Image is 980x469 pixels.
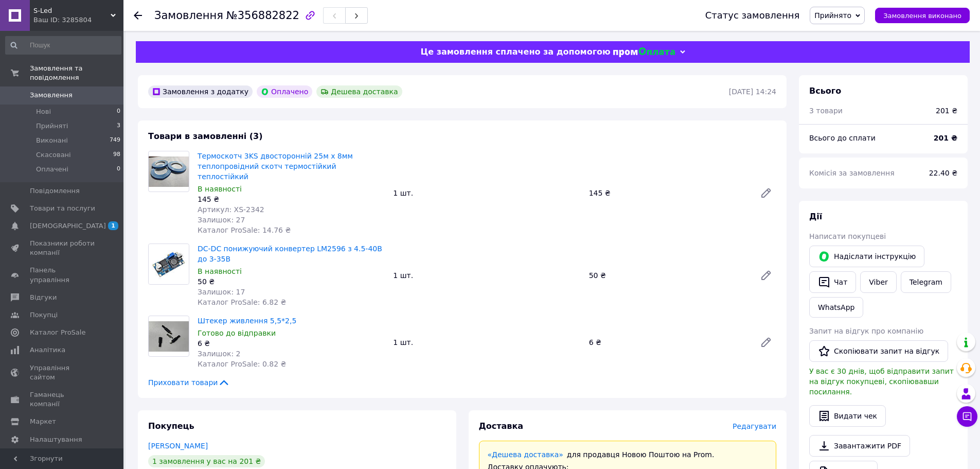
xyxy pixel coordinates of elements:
[149,157,189,187] img: Термоскотч 3KS двосторонній 25м х 8мм теплопровідний скотч термостійкий теплостійкий
[30,417,56,426] span: Маркет
[733,422,776,430] span: Редагувати
[420,47,610,57] span: Це замовлення сплачено за допомогою
[198,360,286,368] span: Каталог ProSale: 0.82 ₴
[488,449,768,460] div: для продавця Новою Поштою на Prom.
[113,150,120,160] span: 98
[30,345,65,355] span: Аналітика
[585,186,752,200] div: 145 ₴
[198,350,241,358] span: Залишок: 2
[613,47,675,57] img: evopay logo
[33,6,111,15] span: S-Led
[875,8,970,23] button: Замовлення виконано
[756,332,776,353] a: Редагувати
[929,169,957,177] span: 22.40 ₴
[149,244,189,284] img: DC-DC понижуючий конвертер LM2596 з 4.5-40В до 3-35В
[148,455,265,467] div: 1 замовлення у вас на 201 ₴
[148,131,263,141] span: Товари в замовленні (3)
[30,204,95,213] span: Товари та послуги
[809,212,822,221] span: Дії
[809,367,954,396] span: У вас є 30 днів, щоб відправити запит на відгук покупцеві, скопіювавши посилання.
[585,268,752,283] div: 50 ₴
[30,363,95,382] span: Управління сайтом
[117,107,120,116] span: 0
[198,317,296,325] a: Штекер живлення 5,5*2,5
[30,390,95,409] span: Гаманець компанії
[149,321,189,352] img: Штекер живлення 5,5*2,5
[809,405,886,427] button: Видати чек
[198,194,385,204] div: 145 ₴
[30,221,106,231] span: [DEMOGRAPHIC_DATA]
[226,9,299,22] span: №356882822
[5,36,121,55] input: Пошук
[30,435,82,444] span: Налаштування
[198,329,276,337] span: Готово до відправки
[479,421,524,431] span: Доставка
[198,288,245,296] span: Залишок: 17
[36,165,68,174] span: Оплачені
[809,246,924,267] button: Надіслати інструкцію
[809,86,841,96] span: Всього
[257,85,312,98] div: Оплачено
[198,216,245,224] span: Залишок: 27
[198,298,286,306] span: Каталог ProSale: 6.82 ₴
[148,421,194,431] span: Покупець
[30,91,73,100] span: Замовлення
[30,310,58,320] span: Покупці
[30,293,57,302] span: Відгуки
[117,165,120,174] span: 0
[488,450,563,459] a: «Дешева доставка»
[30,266,95,284] span: Панель управління
[110,136,120,145] span: 749
[36,150,71,160] span: Скасовані
[809,232,886,240] span: Написати покупцеві
[809,435,910,457] a: Завантажити PDF
[30,186,80,196] span: Повідомлення
[809,297,863,318] a: WhatsApp
[36,107,51,116] span: Нові
[936,106,957,116] div: 201 ₴
[198,152,353,181] a: Термоскотч 3KS двосторонній 25м х 8мм теплопровідний скотч термостійкий теплостійкий
[198,338,385,349] div: 6 ₴
[809,271,856,293] button: Чат
[705,10,800,21] div: Статус замовлення
[108,221,118,230] span: 1
[585,335,752,350] div: 6 ₴
[198,245,382,263] a: DC-DC понижуючий конвертер LM2596 з 4.5-40В до 3-35В
[148,85,253,98] div: Замовлення з додатку
[860,271,896,293] a: Viber
[316,85,402,98] div: Дешева доставка
[198,185,242,193] span: В наявності
[148,442,208,450] a: [PERSON_NAME]
[148,377,230,388] span: Приховати товари
[198,226,291,234] span: Каталог ProSale: 14.76 ₴
[756,265,776,286] a: Редагувати
[756,183,776,203] a: Редагувати
[389,335,584,350] div: 1 шт.
[134,10,142,21] div: Повернутися назад
[809,327,923,335] span: Запит на відгук про компанію
[389,186,584,200] div: 1 шт.
[809,340,948,362] button: Скопіювати запит на відгук
[901,271,951,293] a: Telegram
[198,205,264,214] span: Артикул: XS-2342
[117,121,120,131] span: 3
[30,239,95,257] span: Показники роботи компанії
[814,11,851,20] span: Прийнято
[198,276,385,287] div: 50 ₴
[30,64,123,82] span: Замовлення та повідомлення
[957,406,977,427] button: Чат з покупцем
[154,9,223,22] span: Замовлення
[36,121,68,131] span: Прийняті
[33,15,123,25] div: Ваш ID: 3285804
[198,267,242,275] span: В наявності
[36,136,68,145] span: Виконані
[809,107,843,115] span: 3 товари
[389,268,584,283] div: 1 шт.
[729,88,776,96] time: [DATE] 14:24
[883,12,961,20] span: Замовлення виконано
[809,169,895,177] span: Комісія за замовлення
[809,134,876,142] span: Всього до сплати
[30,328,85,337] span: Каталог ProSale
[934,134,957,142] b: 201 ₴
